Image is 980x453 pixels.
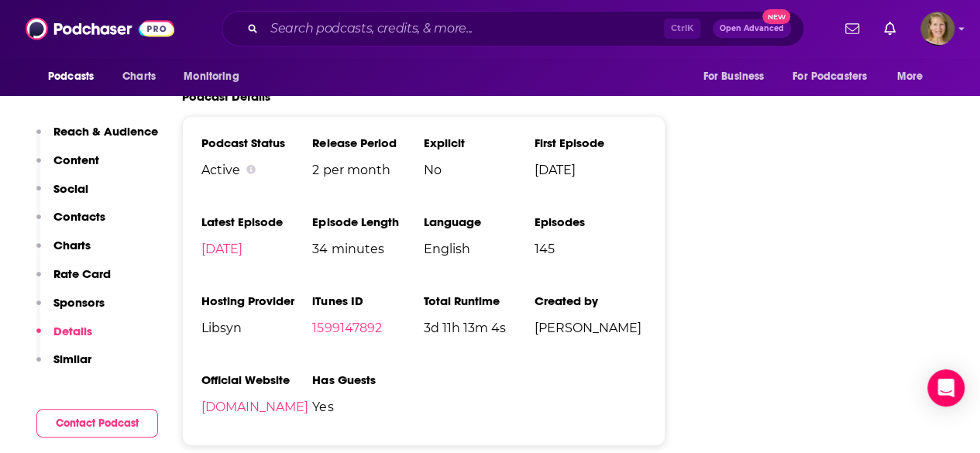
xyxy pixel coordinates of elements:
[36,238,91,266] button: Charts
[535,136,645,150] h3: First Episode
[112,62,165,91] a: Charts
[703,66,764,88] span: For Business
[53,124,158,139] p: Reach & Audience
[26,14,174,43] img: Podchaser - Follow, Share and Rate Podcasts
[48,66,94,88] span: Podcasts
[762,9,790,24] span: New
[312,293,423,308] h3: iTunes ID
[424,242,535,256] span: English
[692,62,783,91] button: open menu
[535,321,645,335] span: [PERSON_NAME]
[312,163,423,177] span: 2 per month
[312,372,423,387] h3: Has Guests
[36,295,105,324] button: Sponsors
[36,324,92,352] button: Details
[36,409,158,438] button: Contact Podcast
[222,11,804,46] div: Search podcasts, credits, & more...
[53,324,92,338] p: Details
[839,15,865,42] a: Show notifications dropdown
[53,209,105,224] p: Contacts
[878,15,902,42] a: Show notifications dropdown
[53,352,91,366] p: Similar
[312,136,423,150] h3: Release Period
[201,163,312,177] div: Active
[312,321,381,335] a: 1599147892
[886,62,943,91] button: open menu
[535,293,645,308] h3: Created by
[920,12,954,46] span: Logged in as tvdockum
[312,400,423,414] span: Yes
[201,214,312,229] h3: Latest Episode
[201,400,308,414] a: [DOMAIN_NAME]
[424,293,535,308] h3: Total Runtime
[173,62,259,91] button: open menu
[535,214,645,229] h3: Episodes
[535,163,645,177] span: [DATE]
[782,62,889,91] button: open menu
[793,66,867,88] span: For Podcasters
[897,66,923,88] span: More
[264,16,664,41] input: Search podcasts, credits, & more...
[201,293,312,308] h3: Hosting Provider
[920,12,954,46] img: User Profile
[122,66,156,88] span: Charts
[36,181,88,210] button: Social
[201,321,312,335] span: Libsyn
[201,372,312,387] h3: Official Website
[927,369,965,407] div: Open Intercom Messenger
[36,266,111,295] button: Rate Card
[424,321,535,335] span: 3d 11h 13m 4s
[53,181,88,196] p: Social
[201,136,312,150] h3: Podcast Status
[182,89,270,104] h2: Podcast Details
[36,124,158,153] button: Reach & Audience
[424,214,535,229] h3: Language
[53,238,91,252] p: Charts
[201,242,242,256] a: [DATE]
[312,214,423,229] h3: Episode Length
[312,242,423,256] span: 34 minutes
[424,136,535,150] h3: Explicit
[664,19,700,39] span: Ctrl K
[920,12,954,46] button: Show profile menu
[36,153,99,181] button: Content
[53,295,105,310] p: Sponsors
[713,19,791,38] button: Open AdvancedNew
[37,62,114,91] button: open menu
[53,266,111,281] p: Rate Card
[53,153,99,167] p: Content
[720,25,784,33] span: Open Advanced
[36,209,105,238] button: Contacts
[535,242,645,256] span: 145
[36,352,91,380] button: Similar
[184,66,239,88] span: Monitoring
[424,163,535,177] span: No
